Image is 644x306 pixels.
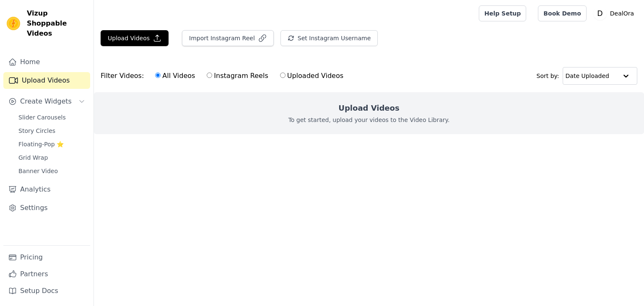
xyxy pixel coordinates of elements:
[3,72,90,89] a: Upload Videos
[3,266,90,283] a: Partners
[13,125,90,137] a: Story Circles
[280,30,378,46] button: Set Instagram Username
[479,5,526,21] a: Help Setup
[3,181,90,198] a: Analytics
[18,127,55,135] span: Story Circles
[3,283,90,299] a: Setup Docs
[593,6,637,21] button: D DealOra
[280,73,286,78] input: Uploaded Videos
[101,66,348,86] div: Filter Videos:
[207,73,212,78] input: Instagram Reels
[13,112,90,123] a: Slider Carousels
[155,70,195,81] label: All Videos
[18,113,66,122] span: Slider Carousels
[13,165,90,177] a: Banner Video
[13,152,90,163] a: Grid Wrap
[3,249,90,266] a: Pricing
[338,102,399,114] h2: Upload Videos
[13,138,90,150] a: Floating-Pop ⭐
[18,167,58,175] span: Banner Video
[101,30,169,46] button: Upload Videos
[18,153,48,162] span: Grid Wrap
[537,67,638,85] div: Sort by:
[7,17,20,30] img: Vizup
[538,5,586,21] a: Book Demo
[288,116,450,124] p: To get started, upload your videos to the Video Library.
[206,70,268,81] label: Instagram Reels
[20,96,72,106] span: Create Widgets
[27,8,87,39] span: Vizup Shoppable Videos
[18,140,64,148] span: Floating-Pop ⭐
[3,93,90,110] button: Create Widgets
[155,73,161,78] input: All Videos
[182,30,274,46] button: Import Instagram Reel
[597,9,602,18] text: D
[3,54,90,70] a: Home
[3,200,90,216] a: Settings
[280,70,344,81] label: Uploaded Videos
[607,6,637,21] p: DealOra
